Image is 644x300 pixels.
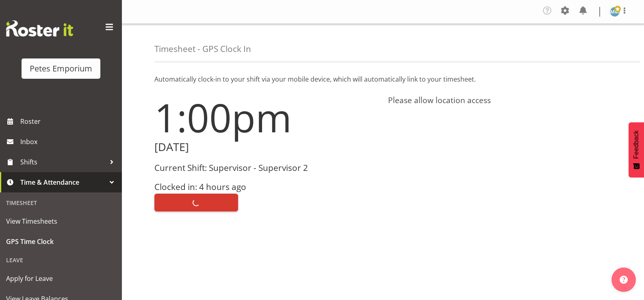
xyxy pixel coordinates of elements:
span: Feedback [633,130,640,159]
h3: Clocked in: 4 hours ago [154,182,378,192]
div: Timesheet [2,194,120,211]
div: Petes Emporium [30,63,92,75]
h4: Timesheet - GPS Clock In [154,44,251,54]
h1: 1:00pm [154,95,378,139]
img: mandy-mosley3858.jpg [610,7,620,17]
span: View Timesheets [6,215,116,227]
h2: [DATE] [154,141,378,153]
span: Roster [20,115,118,127]
span: Apply for Leave [6,272,116,285]
span: Inbox [20,136,118,148]
a: Apply for Leave [2,268,120,289]
h4: Please allow location access [388,95,612,105]
span: Time & Attendance [20,176,106,188]
a: GPS Time Clock [2,231,120,252]
div: Leave [2,252,120,268]
span: GPS Time Clock [6,235,116,248]
p: Automatically clock-in to your shift via your mobile device, which will automatically link to you... [154,74,611,84]
img: Rosterit website logo [6,20,73,37]
a: View Timesheets [2,211,120,231]
img: help-xxl-2.png [620,276,628,284]
h3: Current Shift: Supervisor - Supervisor 2 [154,163,378,173]
span: Shifts [20,156,106,168]
button: Feedback - Show survey [629,122,644,177]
